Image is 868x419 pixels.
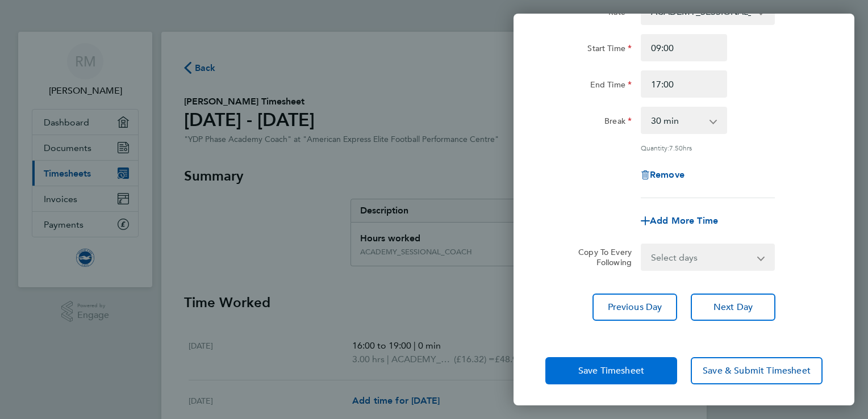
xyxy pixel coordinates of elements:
[650,215,718,226] span: Add More Time
[608,7,632,20] label: Rate
[578,365,644,376] span: Save Timesheet
[569,247,632,267] label: Copy To Every Following
[691,294,775,321] button: Next Day
[641,216,718,225] button: Add More Time
[641,143,775,152] div: Quantity: hrs
[604,116,632,129] label: Break
[545,357,677,384] button: Save Timesheet
[691,357,823,384] button: Save & Submit Timesheet
[592,294,677,321] button: Previous Day
[641,70,727,98] input: E.g. 18:00
[641,34,727,61] input: E.g. 08:00
[713,301,753,313] span: Next Day
[703,365,811,376] span: Save & Submit Timesheet
[590,79,632,93] label: End Time
[669,143,683,152] span: 7.50
[608,301,662,313] span: Previous Day
[650,169,685,180] span: Remove
[641,170,685,179] button: Remove
[587,43,632,57] label: Start Time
